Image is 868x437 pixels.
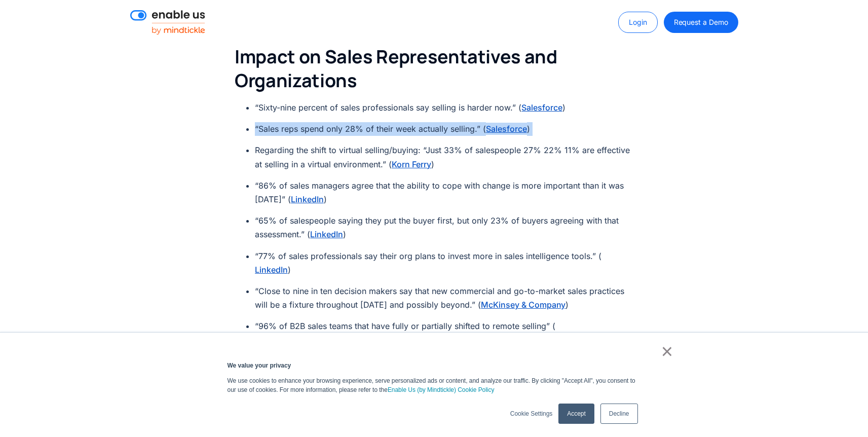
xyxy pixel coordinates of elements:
a: Login [618,12,658,33]
li: “65% of salespeople saying they put the buyer first, but only 23% of buyers agreeing with that as... [255,214,633,241]
strong: We value your privacy [228,362,291,369]
li: “77% of sales professionals say their org plans to invest more in sales intelligence tools.” ( ) [255,249,633,277]
li: “86% of sales managers agree that the ability to cope with change is more important than it was [... [255,179,633,206]
a: Salesforce [486,123,527,135]
p: We use cookies to enhance your browsing experience, serve personalized ads or content, and analyz... [228,376,641,394]
strong: Impact on Sales Representatives and Organizations [235,44,557,93]
li: “Close to nine in ten decision makers say that new commercial and go-to-market sales practices wi... [255,284,633,312]
a: LinkedIn [310,228,343,240]
li: “Sixty-nine percent of sales professionals say selling is harder now.” ( ) [255,101,633,115]
a: McKinsey & Company [481,299,565,311]
a: Korn Ferry [392,158,431,170]
a: Accept [558,404,594,424]
a: × [661,347,673,356]
li: “Sales reps spend only 28% of their week actually selling.” ( ) [255,122,633,136]
a: LinkedIn [255,264,288,276]
a: Enable Us (by Mindtickle) Cookie Policy [388,385,495,394]
li: “96% of B2B sales teams that have fully or partially shifted to remote selling” ( ) [255,319,633,347]
a: Decline [600,404,638,424]
iframe: Qualified Messenger [821,390,868,437]
li: Regarding the shift to virtual selling/buying: “Just 33% of salespeople 27% 22% 11% are effective... [255,143,633,171]
a: LinkedIn [291,193,324,205]
a: Cookie Settings [510,409,552,418]
a: Salesforce [521,101,562,114]
a: Request a Demo [664,12,738,33]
